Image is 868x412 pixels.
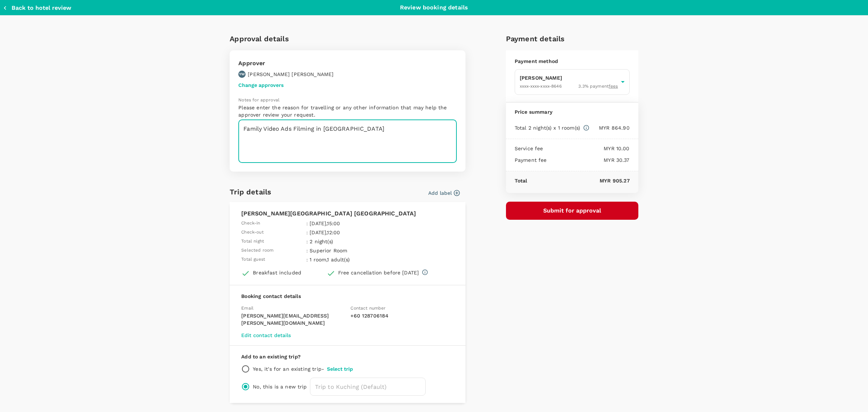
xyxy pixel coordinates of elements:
button: Change approvers [238,82,284,88]
p: [PERSON_NAME][EMAIL_ADDRESS][PERSON_NAME][DOMAIN_NAME] [241,312,345,327]
p: Add to an existing trip? [241,353,454,360]
button: Add label [428,189,460,197]
p: Booking contact details [241,293,454,300]
input: Trip to Kuching (Default) [310,378,426,396]
p: 2 night(s) [310,238,388,245]
p: Approver [238,59,333,68]
span: Total guest [241,256,265,263]
button: Select trip [327,366,353,372]
p: [PERSON_NAME] [PERSON_NAME] [248,71,333,78]
p: [PERSON_NAME][GEOGRAPHIC_DATA] [GEOGRAPHIC_DATA] [241,209,454,218]
span: Contact number [350,306,386,311]
p: Yes, it's for an existing trip - [253,365,324,373]
p: Total [515,177,527,184]
p: Total 2 night(s) x 1 room(s) [515,124,580,131]
span: Total night [241,238,264,245]
button: Submit for approval [506,202,638,220]
p: Superior Room [310,247,388,254]
p: Payment fee [515,156,547,164]
p: 1 room , 1 adult(s) [310,256,388,263]
span: : [306,256,308,263]
p: MYR 10.00 [543,145,630,152]
p: MYR 905.27 [527,177,630,184]
span: Check-in [241,220,260,227]
span: Selected room [241,247,273,254]
p: [DATE] , 15:00 [310,220,388,227]
button: Back to hotel review [3,4,71,12]
span: : [306,247,308,254]
p: YW [239,72,245,77]
table: simple table [241,218,390,263]
span: Email [241,306,254,311]
button: Edit contact details [241,332,291,338]
h6: Trip details [230,186,271,198]
h6: Payment details [506,33,638,45]
span: Check-out [241,229,263,236]
div: [PERSON_NAME]XXXX-XXXX-XXXX-86463.3% paymentfees [515,69,630,95]
p: Service fee [515,145,543,152]
p: Please enter the reason for travelling or any other information that may help the approver review... [238,104,457,118]
span: : [306,229,308,236]
span: : [306,238,308,245]
span: XXXX-XXXX-XXXX-8646 [520,84,562,89]
p: MYR 864.90 [590,124,630,131]
p: Notes for approval [238,97,457,104]
h6: Approval details [230,33,465,45]
p: [PERSON_NAME] [520,74,618,81]
p: Review booking details [400,3,468,12]
span: 3.3 % payment [578,83,618,90]
p: [DATE] , 12:00 [310,229,388,236]
u: fees [609,84,618,89]
p: MYR 30.37 [547,156,630,164]
p: + 60 128706184 [350,312,454,319]
span: : [306,220,308,227]
div: Breakfast included [253,269,301,276]
p: Price summary [515,108,630,115]
div: Free cancellation before [DATE] [338,269,419,276]
p: Payment method [515,58,630,65]
p: No, this is a new trip [253,383,307,390]
svg: Full refund before 2025-08-18 23:59 Cancelation after 2025-08-18 23:59, cancelation fee of MYR 39... [422,269,428,276]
